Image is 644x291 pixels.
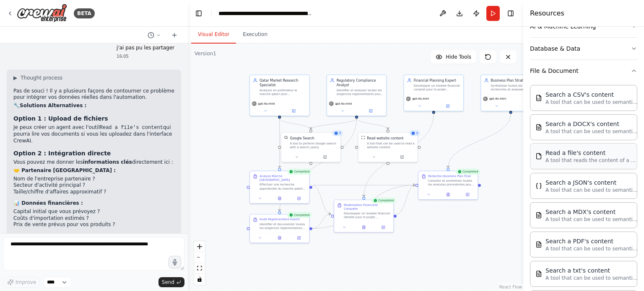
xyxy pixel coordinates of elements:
img: ScrapeWebsiteTool [361,136,365,139]
button: Hide Tools [431,50,476,64]
li: Nom de l'entreprise partenaire ? [13,176,174,183]
div: Completed [371,198,396,203]
button: Visual Editor [191,26,236,44]
g: Edge from 27b13ddc-cbc0-46cd-8799-3ffafe5ac489 to 9f61761f-757c-4923-b507-0a45a766a91e [277,118,313,130]
div: Version 1 [195,50,216,57]
div: Read a file's content [545,149,638,157]
div: Developper un modele financier detaille pour le projet d'importation sur {duree_projection} ans i... [344,211,390,219]
div: 4ScrapeWebsiteToolRead website contentA tool that can be used to read a website content. [358,132,418,162]
strong: 📊 Données financières : [13,200,83,206]
p: A tool that can be used to semantic search a query from a CSV's content. [545,99,638,106]
a: React Flow attribution [499,285,522,289]
button: Hide left sidebar [193,8,205,19]
button: View output [269,235,290,241]
g: Edge from a6079f93-2c10-43fe-95aa-cb6133ad7840 to 9f61761f-757c-4923-b507-0a45a766a91e [309,118,359,130]
button: Open in side panel [280,108,307,114]
span: Improve [16,279,36,286]
button: zoom out [194,252,205,263]
button: Open in side panel [511,103,538,109]
p: A tool that reads the content of a file. To use this tool, provide a 'file_path' parameter with t... [545,157,638,164]
button: Send [158,277,184,287]
button: Switch to previous chat [144,30,164,40]
button: Open in side panel [312,154,339,160]
div: Completed [456,169,480,175]
g: Edge from c36c7e86-6bfd-443e-b5a4-d8c14a57a395 to af650196-e2ea-4381-967c-72bed555c46c [361,113,436,197]
div: A tool that can be used to read a website content. [367,142,415,149]
code: Read a file's content [100,125,163,131]
p: A tool that can be used to semantic search a query from a MDX's content. [545,216,638,223]
div: Synthetiser toutes les recherches et analyses pour creer un business plan structure et profession... [491,84,537,91]
button: File & Document [530,60,637,82]
button: Start a new chat [168,30,181,40]
div: CompletedAudit Reglementaire ImportIdentifier et documenter toutes les exigences reglementaires p... [249,214,310,243]
span: Hide Tools [446,54,471,60]
button: Open in side panel [375,224,391,230]
div: Search a JSON's content [545,178,638,187]
div: Compiler et synthetiser toutes les analyses precedentes pour rediger un business plan professionn... [428,179,475,186]
li: Taille/chiffre d'affaires approximatif ? [13,189,174,196]
span: gpt-4o-mini [489,97,506,100]
button: Execution [236,26,274,44]
div: Search a PDF's content [545,237,638,245]
button: Open in side panel [434,103,461,109]
div: CompletedRedaction Business Plan FinalCompiler et synthetiser toutes les analyses precedentes pou... [418,171,478,200]
p: Pas de souci ! Il y a plusieurs façons de contourner ce problème pour intégrer vos données réelle... [13,88,174,101]
div: Qatar Market Research SpecialistAnalyser en profondeur le marche qatari pour {secteur_activite} i... [249,75,310,116]
g: Edge from f2e63288-94c4-497a-81d3-2f7c4fadc307 to 6ccb373d-368a-4f8a-a0c8-39a87fe2a8e0 [446,113,513,168]
g: Edge from e9cf506c-aa20-4d75-8a79-5d96ee0f6bbb to af650196-e2ea-4381-967c-72bed555c46c [312,211,331,231]
img: JSONSearchTool [535,183,542,189]
img: SerplyWebSearchTool [284,136,288,139]
li: Capital initial que vous prévoyez ? [13,209,174,215]
g: Edge from a6079f93-2c10-43fe-95aa-cb6133ad7840 to e9cf506c-aa20-4d75-8a79-5d96ee0f6bbb [277,118,359,211]
button: View output [438,192,458,198]
div: Financial Planning ExpertDevelopper un modele financier complet pour le projet d'importation incl... [404,75,464,111]
strong: 🤝 Partenaire [GEOGRAPHIC_DATA] : [13,167,116,173]
div: Developper un modele financier complet pour le projet d'importation incluant les investissements ... [414,84,460,91]
p: A tool that can be used to semantic search a query from a PDF's content. [545,245,638,252]
img: TXTSearchTool [535,270,542,277]
span: ▶ [13,75,17,81]
div: Google Search [290,136,314,140]
g: Edge from 01218df9-22dd-4abb-ba28-dccb6838afff to af650196-e2ea-4381-967c-72bed555c46c [312,183,331,216]
button: zoom in [194,241,205,252]
button: Open in side panel [291,235,307,241]
g: Edge from 27b13ddc-cbc0-46cd-8799-3ffafe5ac489 to 01218df9-22dd-4abb-ba28-dccb6838afff [277,118,282,168]
div: Completed [287,169,312,175]
div: Analyse Marche [GEOGRAPHIC_DATA] [260,174,306,182]
div: Qatar Market Research Specialist [260,78,306,88]
button: ▶Thought process [13,75,62,81]
button: View output [269,196,290,201]
span: 4 [416,131,418,135]
div: Read website content [367,136,403,140]
button: Open in side panel [388,154,415,160]
h4: Resources [530,8,564,18]
button: Improve [3,277,40,288]
span: gpt-4o-mini [412,97,429,100]
button: View output [353,224,374,230]
div: BETA [74,8,95,18]
span: 5 [339,131,341,135]
li: Secteur d'activité principal ? [13,182,174,189]
img: CSVSearchTool [535,95,542,101]
div: Redaction Business Plan Final [428,174,471,178]
button: toggle interactivity [194,274,205,285]
div: Effectuer une recherche approfondie du marche qatari pour {secteur_activite}. Analyser la taille ... [260,183,306,190]
span: gpt-4o-mini [335,102,352,106]
li: Prix de vente prévus pour vos produits ? [13,221,174,228]
div: Business Plan Strategist [491,78,537,82]
div: Search a CSV's content [545,90,638,99]
button: Open in side panel [459,192,475,198]
button: Click to speak your automation idea [169,256,181,268]
button: fit view [194,263,205,274]
img: MDXSearchTool [535,212,542,219]
div: Search a txt's content [545,266,638,275]
div: Business Plan StrategistSynthetiser toutes les recherches et analyses pour creer un business plan... [480,75,541,111]
div: Audit Reglementaire Import [260,217,300,221]
button: Hide right sidebar [505,8,517,19]
span: gpt-4o-mini [258,102,275,106]
button: Open in side panel [357,108,384,114]
div: Search a MDX's content [545,208,638,216]
g: Edge from af650196-e2ea-4381-967c-72bed555c46c to 6ccb373d-368a-4f8a-a0c8-39a87fe2a8e0 [397,183,415,216]
p: A tool that can be used to semantic search a query from a JSON's content. [545,187,638,193]
img: PDFSearchTool [535,241,542,248]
